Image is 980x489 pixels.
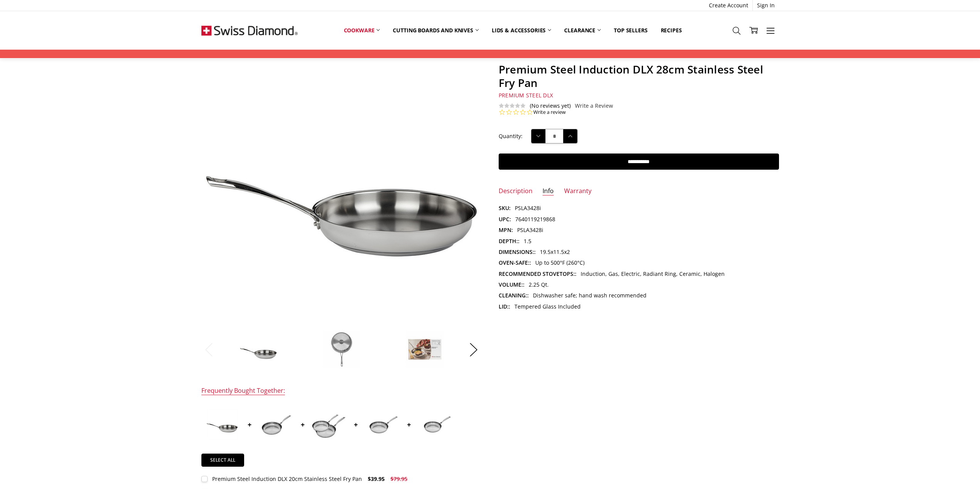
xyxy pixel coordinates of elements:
span: $79.95 [390,475,407,482]
dd: 1.5 [524,237,531,245]
dd: Tempered Glass Included [514,302,581,311]
dd: PSLA3428i [515,204,541,212]
dt: Depth:: [499,237,519,245]
a: Description [499,187,533,196]
dt: Oven-safe:: [499,259,531,267]
img: PREMIUM STEEL INDUCTION 2PC FRYING PAN SET 20 & 28CM [309,405,348,444]
button: Previous [201,338,217,361]
dd: 2.25 Qt. [529,280,549,289]
dd: Up to 500°F (260°C) [535,259,585,267]
a: Select all [201,454,245,467]
dd: 7640119219868 [515,215,555,224]
img: Premium Steel Induction 24cm Fry Pan [362,412,401,437]
dd: PSLA3428i [517,226,543,234]
a: Warranty [564,187,591,196]
dd: 19.5x11.5x2 [540,248,570,256]
img: Free Shipping On Every Order [201,11,298,50]
a: Info [543,187,554,196]
a: Recipes [654,22,689,39]
dd: Dishwasher safe; hand wash recommended [533,291,647,300]
h1: Premium Steel Induction DLX 28cm Stainless Steel Fry Pan [499,63,779,90]
dt: Recommended Stovetops:: [499,270,576,278]
dt: MPN: [499,226,513,234]
dd: Induction, Gas, Electric, Radiant Ring, Ceramic, Halogen [581,270,725,278]
dt: UPC: [499,215,511,224]
a: Lids & Accessories [485,22,558,39]
button: Next [466,338,481,361]
img: Premium Steel DLX - 8" (20cm) Stainless Steel Fry Pan | Swiss Diamond - [322,330,361,369]
dt: Volume:: [499,280,524,289]
span: (No reviews yet) [530,103,571,109]
div: Premium Steel Induction DLX 20cm Stainless Steel Fry Pan [212,475,362,482]
dt: Cleaning:: [499,291,529,300]
img: Premium Steel DLX - 8" (20cm) Stainless Steel Fry Pan | Swiss Diamond [203,405,241,444]
dt: Dimensions:: [499,248,536,256]
a: Write a Review [575,103,613,109]
img: Premium Steel Induction 20cm Fry Pan [415,412,454,437]
dt: Lid:: [499,302,510,311]
img: Premium Steel DLX - 8" (20cm) Stainless Steel Fry Pan | Swiss Diamond - [405,330,444,369]
img: Premium Steel DLX - 8" (20cm) Stainless Steel Fry Pan | Swiss Diamond - Product [239,330,278,369]
div: Frequently Bought Together: [201,387,285,396]
img: Premium Steel Induction 28cm Fry Pan [256,412,295,437]
label: Quantity: [499,132,523,140]
a: Cutting boards and knives [386,22,485,39]
span: $39.95 [368,475,385,482]
dt: SKU: [499,204,511,212]
span: Premium Steel DLX [499,92,553,99]
a: Write a review [533,109,566,116]
a: Top Sellers [607,22,654,39]
a: Clearance [558,22,607,39]
a: Cookware [337,22,387,39]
